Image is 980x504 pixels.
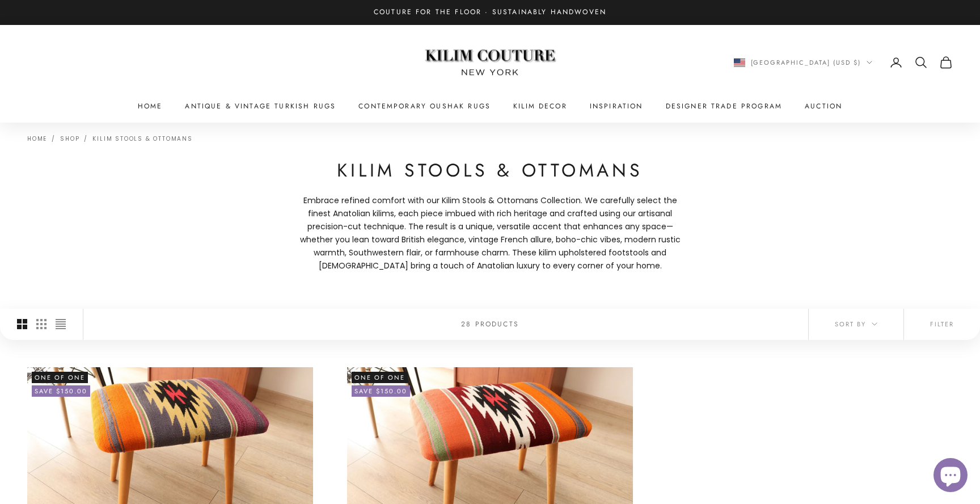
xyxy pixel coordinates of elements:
[60,135,79,143] a: Shop
[27,134,193,142] nav: Breadcrumb
[805,100,842,112] a: Auction
[751,57,861,68] span: [GEOGRAPHIC_DATA] (USD $)
[835,319,877,329] span: Sort by
[27,100,953,112] nav: Primary navigation
[56,309,66,339] button: Switch to compact product images
[92,135,192,143] a: Kilim Stools & Ottomans
[734,58,745,67] img: United States
[374,7,606,18] p: Couture for the Floor · Sustainably Handwoven
[352,372,408,383] span: One of One
[734,56,953,69] nav: Secondary navigation
[419,36,561,90] img: Logo of Kilim Couture New York
[513,100,567,112] summary: Kilim Decor
[27,135,47,143] a: Home
[17,309,27,339] button: Switch to larger product images
[32,385,90,397] on-sale-badge: Save $150.00
[352,385,410,397] on-sale-badge: Save $150.00
[666,100,783,112] a: Designer Trade Program
[809,309,903,339] button: Sort by
[461,318,519,330] p: 28 products
[32,372,88,383] span: One of One
[734,57,873,68] button: Change country or currency
[297,194,683,273] span: Embrace refined comfort with our Kilim Stools & Ottomans Collection. We carefully select the fine...
[138,100,163,112] a: Home
[904,309,980,339] button: Filter
[36,309,47,339] button: Switch to smaller product images
[930,458,971,495] inbox-online-store-chat: Shopify online store chat
[358,100,491,112] a: Contemporary Oushak Rugs
[185,100,336,112] a: Antique & Vintage Turkish Rugs
[297,159,683,183] h1: Kilim Stools & Ottomans
[590,100,643,112] a: Inspiration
